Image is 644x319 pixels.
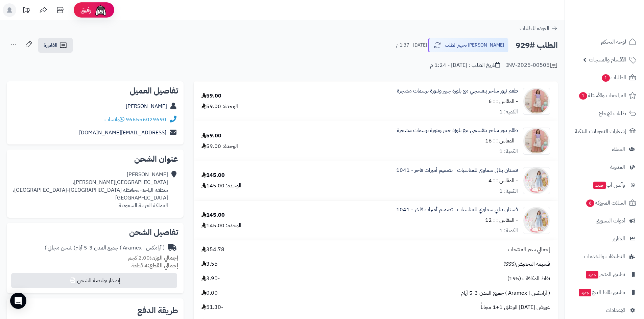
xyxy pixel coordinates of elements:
[150,254,178,262] strong: إجمالي الوزن:
[579,92,587,100] span: 1
[201,142,238,150] div: الوحدة: 59.00
[579,289,591,296] span: جديد
[601,73,626,82] span: الطلبات
[508,246,550,254] span: إجمالي سعر المنتجات
[44,41,57,49] span: الفاتورة
[201,246,224,254] span: 354.78
[201,103,238,110] div: الوحدة: 59.00
[606,305,625,315] span: الإعدادات
[585,270,625,279] span: تطبيق المتجر
[593,182,606,189] span: جديد
[201,222,241,230] div: الوحدة: 145.00
[201,289,218,297] span: 0.00
[201,303,223,311] span: -51.30
[598,18,638,32] img: logo-2.png
[569,141,640,157] a: العملاء
[569,105,640,122] a: طلبات الإرجاع
[430,61,500,69] div: تاريخ الطلب : [DATE] - 1:24 م
[569,177,640,193] a: وآتس آبجديد
[12,171,168,209] div: [PERSON_NAME] [GEOGRAPHIC_DATA][PERSON_NAME]، منطقه الباحه-محافظه [GEOGRAPHIC_DATA]-[GEOGRAPHIC_D...
[396,42,427,49] small: [DATE] - 1:37 م
[499,187,518,195] div: الكمية: 1
[201,171,225,179] div: 145.00
[596,216,625,225] span: أدوات التسويق
[18,3,35,19] a: تحديثات المنصة
[488,97,518,105] small: - المقاس : : 6
[578,288,625,297] span: تطبيق نقاط البيع
[516,38,558,52] h2: الطلب #929
[10,293,26,309] div: Open Intercom Messenger
[12,155,178,163] h2: عنوان الشحن
[45,244,165,252] div: ( أرامكس | Aramex ) جميع المدن 3-5 أيام
[569,87,640,104] a: المراجعات والأسئلة1
[612,144,625,154] span: العملاء
[506,61,558,70] div: INV-2025-00505
[586,271,598,278] span: جديد
[601,37,626,47] span: لوحة التحكم
[201,132,221,140] div: 59.00
[569,266,640,283] a: تطبيق المتجرجديد
[104,115,124,124] a: واتساب
[201,211,225,219] div: 145.00
[126,115,166,124] a: 966556029690
[507,275,550,283] span: نقاط المكافآت (195)
[128,254,178,262] small: 2.00 كجم
[523,167,550,194] img: 1757260532---90x90.jpeg
[94,3,108,17] img: ai-face.png
[137,307,178,315] h2: طريقة الدفع
[569,70,640,86] a: الطلبات1
[132,262,178,270] small: 4 قطعة
[126,102,167,110] a: [PERSON_NAME]
[488,177,518,185] small: - المقاس : : 4
[201,275,220,283] span: -3.90
[499,108,518,116] div: الكمية: 1
[11,273,177,288] button: إصدار بوليصة الشحن
[12,87,178,95] h2: تفاصيل العميل
[428,38,508,52] button: [PERSON_NAME] تجهيز الطلب
[610,162,625,172] span: المدونة
[569,213,640,229] a: أدوات التسويق
[599,109,626,118] span: طلبات الإرجاع
[575,127,626,136] span: إشعارات التحويلات البنكية
[569,284,640,300] a: تطبيق نقاط البيعجديد
[584,252,625,261] span: التطبيقات والخدمات
[523,88,550,115] img: 1733584560-IMG_0857-90x90.jpeg
[589,55,626,64] span: الأقسام والمنتجات
[569,302,640,318] a: الإعدادات
[586,200,594,207] span: 6
[523,207,550,234] img: 1757260532---90x90.jpeg
[45,244,75,252] span: ( شحن مجاني )
[499,148,518,155] div: الكمية: 1
[569,248,640,265] a: التطبيقات والخدمات
[569,231,640,247] a: التقارير
[569,195,640,211] a: السلات المتروكة6
[485,137,518,145] small: - المقاس : : 16
[485,216,518,224] small: - المقاس : : 12
[148,262,178,270] strong: إجمالي القطع:
[396,206,518,214] a: فستان بناتي سماوي للمناسبات | تصميم أميرات فاخر - 1041
[503,260,550,268] span: قسيمة التخفيض(SSS)
[569,34,640,50] a: لوحة التحكم
[79,129,166,137] a: [EMAIL_ADDRESS][DOMAIN_NAME]
[569,159,640,175] a: المدونة
[396,166,518,174] a: فستان بناتي سماوي للمناسبات | تصميم أميرات فاخر - 1041
[481,303,550,311] span: عروض [DATE] الوطني 1+1 مجاناً
[201,260,220,268] span: -3.55
[602,74,610,82] span: 1
[461,289,550,297] span: ( أرامكس | Aramex ) جميع المدن 3-5 أيام
[12,228,178,236] h2: تفاصيل الشحن
[520,24,558,32] a: العودة للطلبات
[499,227,518,235] div: الكمية: 1
[593,180,625,190] span: وآتس آب
[612,234,625,243] span: التقارير
[201,182,241,190] div: الوحدة: 145.00
[569,123,640,139] a: إشعارات التحويلات البنكية
[578,91,626,100] span: المراجعات والأسئلة
[80,6,91,14] span: رفيق
[38,38,73,53] a: الفاتورة
[520,24,549,32] span: العودة للطلبات
[201,92,221,100] div: 59.00
[397,87,518,95] a: طقم تيور ساحر بنفسجي مع بلوزة جبير وتنورة برسمات مشجرة
[523,128,550,155] img: 1733584560-IMG_0857-90x90.jpeg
